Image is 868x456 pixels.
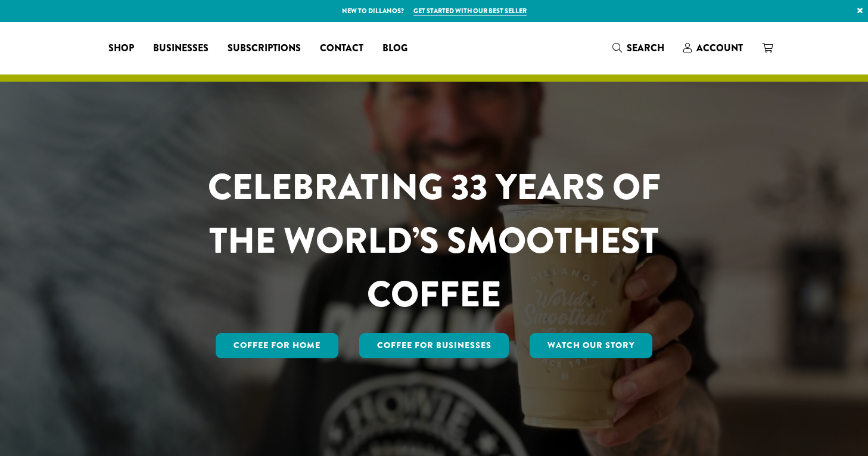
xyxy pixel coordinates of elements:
h1: CELEBRATING 33 YEARS OF THE WORLD’S SMOOTHEST COFFEE [173,160,696,321]
span: Account [696,41,743,55]
span: Businesses [153,41,209,56]
span: Blog [382,41,407,56]
span: Subscriptions [228,41,301,56]
a: Watch Our Story [530,333,652,358]
span: Search [627,41,664,55]
a: Coffee for Home [216,333,338,358]
a: Shop [99,39,144,58]
a: Search [603,38,674,58]
span: Shop [108,41,134,56]
a: Get started with our best seller [413,6,527,16]
span: Contact [320,41,363,56]
a: Coffee For Businesses [359,333,509,358]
